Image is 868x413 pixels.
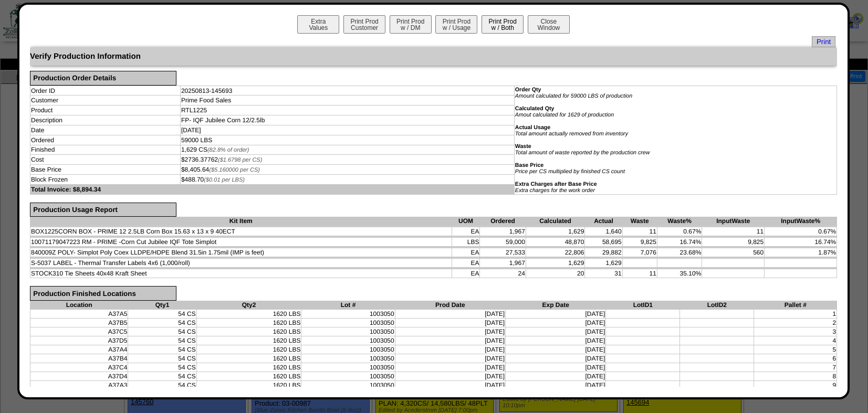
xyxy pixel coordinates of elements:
td: 1,629 [526,259,585,268]
td: 59000 LBS [180,135,514,145]
td: 11 [702,227,765,236]
td: 1003050 [301,336,395,345]
th: Waste [622,217,657,226]
td: [DATE] [395,363,505,372]
td: 58,695 [585,238,622,247]
td: $8,405.64 [180,165,514,175]
td: 1620 LBS [196,372,301,380]
td: [DATE] [395,372,505,380]
td: 24 [480,269,526,278]
i: Total amount actually removed from inventory [515,131,628,137]
td: 1,967 [480,227,526,236]
td: [DATE] [395,345,505,354]
td: 54 CS [128,380,196,389]
i: Amout calculated for 1629 of production [515,112,614,118]
td: 9,825 [702,238,765,247]
td: 1003050 [301,354,395,363]
td: RTL1225 [180,105,514,115]
b: Order Qty [515,87,541,93]
td: BOX1225CORN BOX - PRIME 12 2.5LB Corn Box 15.63 x 13 x 9 40ECT [30,227,452,236]
td: A37B5 [30,318,128,327]
td: 54 CS [128,354,196,363]
div: Production Finished Locations [30,286,176,301]
td: [DATE] [506,354,606,363]
b: Actual Usage [515,124,551,131]
td: 20 [526,269,585,278]
td: [DATE] [395,318,505,327]
i: Total amount of waste reported by the production crew [515,150,650,156]
th: Lot # [301,301,395,310]
td: [DATE] [506,380,606,389]
th: Kit Item [30,217,452,226]
td: Base Price [30,165,180,175]
td: 1003050 [301,318,395,327]
th: Qty1 [128,301,196,310]
td: 54 CS [128,345,196,354]
td: 54 CS [128,336,196,345]
td: Description [30,115,180,125]
td: 3 [754,327,837,336]
td: [DATE] [395,354,505,363]
td: A37A3 [30,380,128,389]
td: 1620 LBS [196,363,301,372]
th: LotID2 [680,301,754,310]
th: LotID1 [606,301,680,310]
td: Ordered [30,135,180,145]
td: [DATE] [180,125,514,135]
td: 11 [622,269,657,278]
td: 1003050 [301,380,395,389]
td: LBS [452,238,480,247]
th: Ordered [480,217,526,226]
td: Finished [30,145,180,155]
td: 16.74% [657,238,702,247]
b: Calculated Qty [515,105,555,112]
td: 8 [754,372,837,380]
td: [DATE] [506,318,606,327]
td: [DATE] [506,327,606,336]
td: 54 CS [128,309,196,318]
td: A37D4 [30,372,128,380]
td: 20250813-145693 [180,86,514,96]
td: Product [30,105,180,115]
span: ($5.160000 per CS) [209,167,260,173]
button: CloseWindow [528,15,570,34]
b: Base Price [515,162,544,168]
td: 2 [754,318,837,327]
a: CloseWindow [527,24,571,31]
td: 22,806 [526,248,585,257]
td: 1620 LBS [196,327,301,336]
th: Waste% [657,217,702,226]
td: 1620 LBS [196,345,301,354]
td: Total Invoice: $8,894.34 [30,184,514,194]
td: 54 CS [128,318,196,327]
td: 10071179047223 RM - PRIME -Corn Cut Jubilee IQF Tote Simplot [30,238,452,247]
td: 1003050 [301,372,395,380]
td: A37A5 [30,309,128,318]
th: UOM [452,217,480,226]
th: InputWaste [702,217,765,226]
th: Pallet # [754,301,837,310]
td: [DATE] [506,336,606,345]
td: 27,533 [480,248,526,257]
td: 840009Z POLY- Simplot Poly Coex LLDPE/HDPE Blend 31.5in 1.75mil (IMP is feet) [30,248,452,257]
a: Print [812,36,835,47]
td: 560 [702,248,765,257]
th: Location [30,301,128,310]
td: 4 [754,336,837,345]
td: 54 CS [128,363,196,372]
td: FP- IQF Jubilee Corn 12/2.5lb [180,115,514,125]
td: Order ID [30,86,180,96]
th: InputWaste% [765,217,837,226]
td: Prime Food Sales [180,96,514,105]
td: Customer [30,96,180,105]
td: 11 [622,227,657,236]
td: 1.87% [765,248,837,257]
td: 1620 LBS [196,380,301,389]
div: Verify Production Information [30,47,837,66]
td: 1620 LBS [196,336,301,345]
td: EA [452,227,480,236]
i: Amount calculated for 59000 LBS of production [515,93,632,99]
td: 5 [754,345,837,354]
th: Qty2 [196,301,301,310]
